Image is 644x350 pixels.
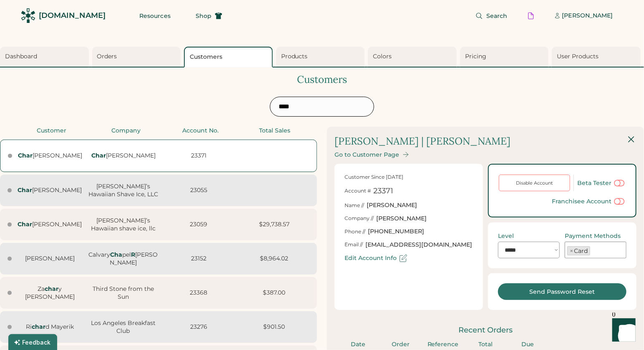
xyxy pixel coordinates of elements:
[345,215,374,222] div: Company //
[8,188,12,192] div: Last seen Apr 07, 24 at 4:20 pm
[111,251,123,258] strong: Cha
[373,186,393,196] div: 23371
[91,152,106,159] strong: Char
[239,323,309,331] div: $901.50
[240,127,310,135] div: Total Sales
[88,285,158,301] div: Third Stone from the Sun
[166,127,235,135] div: Account No.
[164,289,234,297] div: 23368
[8,291,12,295] div: Last seen Aug 12, 25 at 4:47 pm
[21,8,35,23] img: Rendered Logo - Screens
[340,340,377,349] div: Date
[565,232,621,240] div: Payment Methods
[88,319,158,335] div: Los Angeles Breakfast Club
[17,186,83,195] div: [PERSON_NAME]
[552,198,611,205] div: Franchisee Account
[17,323,83,331] div: Ri d Mayerik
[486,13,508,19] span: Search
[18,152,33,159] strong: Char
[18,186,33,194] strong: Char
[186,7,232,24] button: Shop
[164,186,234,195] div: 23055
[239,255,309,263] div: $8,964.02
[17,220,83,229] div: [PERSON_NAME]
[8,257,12,261] div: Last seen Aug 13, 25 at 3:44 pm
[129,7,181,24] button: Resources
[8,154,12,158] div: Last seen
[345,174,403,181] div: Customer Since [DATE]
[88,251,158,267] div: Calvary pel [PERSON_NAME]
[164,323,234,331] div: 23276
[368,227,424,236] div: [PHONE_NUMBER]
[335,151,399,158] div: Go to Customer Page
[557,52,638,61] div: User Products
[5,52,86,61] div: Dashboard
[17,152,83,160] div: [PERSON_NAME]
[613,196,626,207] button: Use this to limit an account deleting, copying, or editing products in their "My Products" page
[367,201,417,210] div: [PERSON_NAME]
[131,251,136,258] strong: R
[17,127,86,135] div: Customer
[239,220,309,229] div: $29,738.57
[345,255,397,262] div: Edit Account Info
[499,175,570,191] button: Disable Account
[345,228,365,235] div: Phone //
[45,285,59,292] strong: char
[498,232,514,240] div: Level
[604,312,640,348] iframe: Front Chat
[88,152,159,160] div: [PERSON_NAME]
[373,52,454,61] div: Colors
[365,241,472,249] div: [EMAIL_ADDRESS][DOMAIN_NAME]
[97,52,179,61] div: Orders
[281,52,362,61] div: Products
[498,283,626,300] button: Send Password Reset
[91,127,161,135] div: Company
[39,10,106,21] div: [DOMAIN_NAME]
[382,340,420,349] div: Order
[567,246,590,255] li: Card
[32,323,45,330] strong: char
[465,52,546,61] div: Pricing
[17,285,83,301] div: Za y [PERSON_NAME]
[467,340,504,349] div: Total
[239,289,309,297] div: $387.00
[8,222,12,227] div: Last seen Aug 13, 25 at 11:41 am
[17,255,83,263] div: [PERSON_NAME]
[570,248,573,254] span: ×
[577,180,611,187] div: Beta Tester
[509,340,547,349] div: Due
[345,241,363,248] div: Email //
[88,217,158,233] div: [PERSON_NAME]’s Hawaiian shave ice, llc
[335,134,511,148] div: [PERSON_NAME] | [PERSON_NAME]
[562,12,613,20] div: [PERSON_NAME]
[164,152,234,160] div: 23371
[164,220,234,229] div: 23059
[465,7,518,24] button: Search
[164,255,234,263] div: 23152
[196,13,211,19] span: Shop
[18,220,33,228] strong: Char
[88,182,158,199] div: [PERSON_NAME]’s Hawaiian Shave Ice, LLC
[8,325,12,329] div: Last seen Jun 19, 25 at 12:48 pm
[335,325,636,335] div: Recent Orders
[345,202,364,209] div: Name //
[376,215,427,223] div: [PERSON_NAME]
[424,340,462,349] div: Reference
[190,53,269,61] div: Customers
[345,187,371,195] div: Account #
